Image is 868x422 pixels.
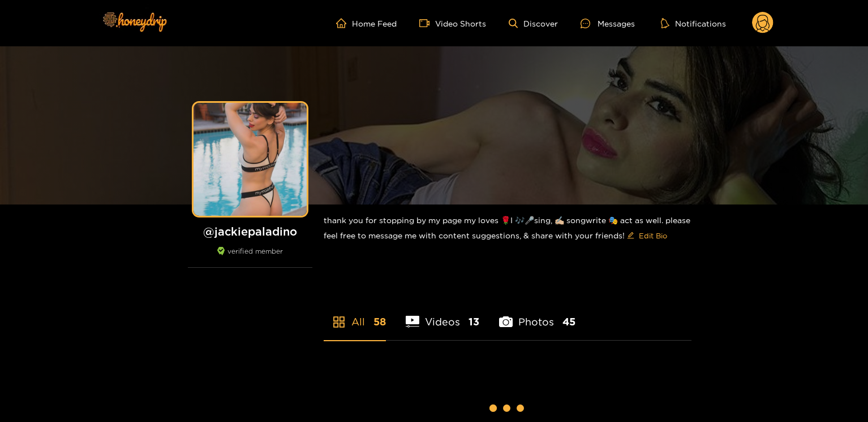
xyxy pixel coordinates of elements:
[581,17,635,30] div: Messages
[658,18,729,29] button: Notifications
[419,18,435,28] span: video-camera
[625,227,669,245] button: editEdit Bio
[419,18,486,28] a: Video Shorts
[332,315,346,329] span: appstore
[373,315,386,329] span: 58
[336,18,397,28] a: Home Feed
[499,289,575,340] li: Photos
[509,19,558,28] a: Discover
[324,289,386,340] li: All
[188,224,312,238] h1: @ jackiepaladino
[336,18,352,28] span: home
[469,315,479,329] span: 13
[639,230,667,241] span: Edit Bio
[188,247,312,268] div: verified member
[562,315,575,329] span: 45
[627,232,634,240] span: edit
[406,289,479,340] li: Videos
[324,205,691,254] div: thank you for stopping by my page my loves 🌹I 🎶🎤sing, ✍🏼 songwrite 🎭 act as well. please feel fre...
